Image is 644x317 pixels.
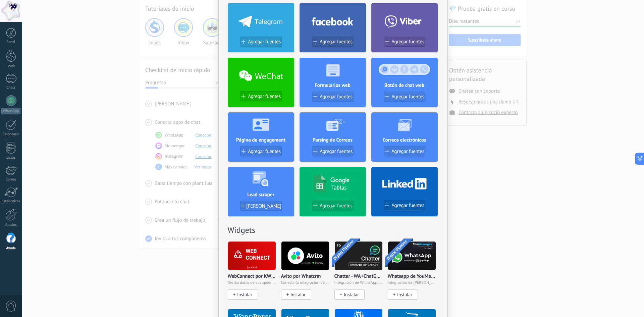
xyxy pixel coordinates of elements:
h4: Tablas [331,184,347,191]
h4: Parsing de Correos [300,137,366,143]
h4: Formularios web [300,82,366,89]
span: Reciba datos de cualquier fuente [228,280,276,285]
button: Agregar fuentes [240,37,282,47]
p: WebConnect por KWID [228,274,276,279]
img: logo_main.png [228,240,276,272]
button: Agregar fuentes [384,92,425,102]
button: Agregar fuentes [312,201,354,211]
div: Listas [1,156,21,160]
button: [PERSON_NAME] [240,201,282,211]
button: Agregar fuentes [384,200,425,210]
div: Ayuda [1,246,21,251]
span: Agregar fuentes [391,39,424,45]
span: Instalar [397,292,412,298]
div: Calendario [1,132,21,137]
span: Conecta la integración de Avito en un minuto [281,280,329,285]
span: Agregar fuentes [320,94,353,100]
div: Whatsapp de YouMessages [388,241,436,309]
span: Agregar fuentes [248,149,281,154]
h4: Página de engagement [228,137,294,143]
div: Leads [1,64,21,68]
span: Agregar fuentes [248,94,281,99]
span: Agregar fuentes [391,203,424,208]
p: Chatter - WA+ChatGPT via Komanda F5 [334,274,383,279]
h4: Botón de chat web [371,82,438,89]
h4: Lead scraper [228,192,294,198]
div: Panel [1,40,21,44]
p: Whatsapp de YouMessages [388,274,436,279]
button: Agregar fuentes [312,146,354,156]
span: Agregar fuentes [320,203,353,209]
span: Agregar fuentes [391,94,424,100]
div: Estadísticas [1,199,21,204]
div: Avito por Whatcrm [281,241,334,309]
button: Instalar [281,289,311,300]
button: Agregar fuentes [240,91,282,101]
button: Agregar fuentes [312,92,354,102]
div: Chats [1,86,21,90]
button: Agregar fuentes [240,146,282,156]
h2: Widgets [228,225,438,235]
span: Instalar [237,292,252,298]
div: Correo [1,177,21,182]
div: Chatter - WA+ChatGPT via Komanda F5 [334,241,388,309]
div: Ajustes [1,223,21,227]
span: Agregar fuentes [391,149,424,154]
button: Instalar [334,289,365,300]
img: logo_main.png [388,240,436,272]
span: Agregar fuentes [248,39,281,45]
span: Agregar fuentes [320,39,353,45]
button: Instalar [388,289,418,300]
span: [PERSON_NAME] [246,203,281,209]
button: Instalar [228,289,258,300]
span: Integración de [PERSON_NAME] y creador de bots [388,280,436,285]
div: WhatsApp [1,108,20,114]
button: Agregar fuentes [312,37,354,47]
button: Agregar fuentes [384,146,425,156]
div: WebConnect por KWID [228,241,281,309]
img: logo_main.png [281,240,329,272]
span: Instalar [290,292,306,298]
button: Agregar fuentes [384,37,425,47]
h4: Correos electrónicos [371,137,438,143]
span: Integración de WhatsApp, Telegram, Avito, VK & IG [334,280,383,285]
p: Avito por Whatcrm [281,274,321,279]
span: Agregar fuentes [320,149,353,154]
span: Instalar [344,292,359,298]
img: logo_main.jpg [335,240,382,272]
